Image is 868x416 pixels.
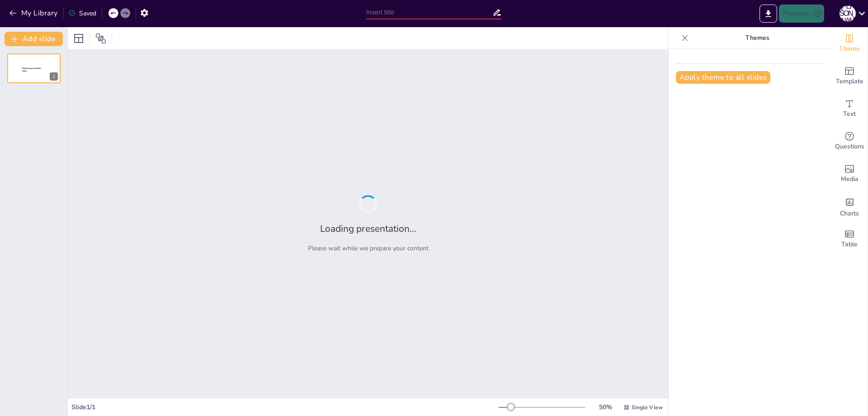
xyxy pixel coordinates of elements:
div: Get real-time input from your audience [831,125,868,158]
span: Table [841,239,858,249]
button: Add slide [5,32,63,46]
div: Add images, graphics, shapes or video [831,158,868,190]
button: Apply theme to all slides [676,71,770,84]
div: 1 [7,53,61,83]
span: Media [841,174,859,184]
div: Add charts and graphs [831,190,868,223]
button: Д [PERSON_NAME] [840,5,856,23]
div: Add text boxes [831,92,868,125]
div: Slide 1 / 1 [71,403,499,411]
div: Saved [68,9,96,18]
button: My Library [7,6,61,20]
div: Add a table [831,223,868,255]
span: Questions [835,142,864,152]
div: Change the overall theme [831,27,868,60]
input: Insert title [366,6,492,19]
div: Add ready made slides [831,60,868,92]
div: 1 [50,72,58,81]
span: Template [836,77,863,86]
span: Sendsteps presentation editor [22,67,41,72]
p: Themes [692,27,822,49]
button: Present [779,5,824,23]
span: Single View [632,404,663,411]
span: Position [95,33,106,44]
button: Export to PowerPoint [759,5,777,23]
span: Charts [840,209,859,219]
p: Please wait while we prepare your content [308,244,429,253]
div: Д [PERSON_NAME] [840,5,856,22]
div: Layout [71,31,86,46]
div: 50 % [594,403,616,411]
h2: Loading presentation... [320,222,416,235]
span: Text [843,109,856,119]
span: Theme [839,44,860,54]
